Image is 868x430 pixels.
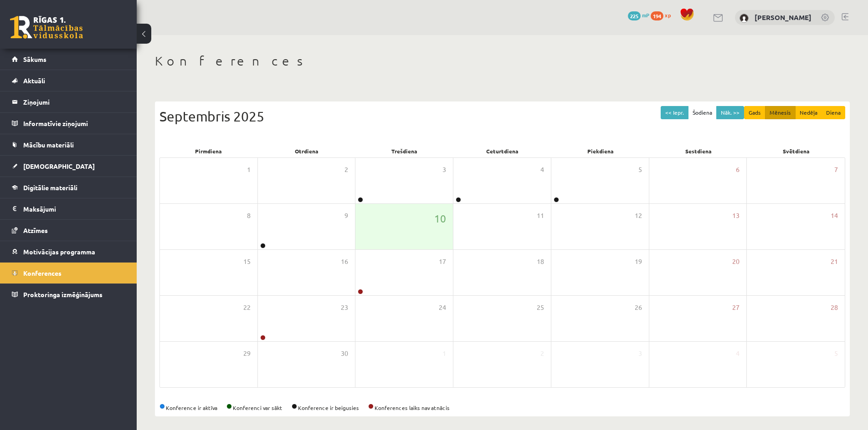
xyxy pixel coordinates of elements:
span: Mācību materiāli [23,141,74,149]
span: 25 [537,303,544,313]
span: 13 [732,211,740,221]
span: 1 [247,165,251,175]
span: 15 [243,257,251,267]
a: Digitālie materiāli [12,177,125,198]
div: Svētdiena [747,145,845,157]
span: 2 [344,165,348,175]
span: 20 [732,257,740,267]
span: 194 [651,11,663,20]
span: 5 [834,349,838,359]
span: 3 [442,165,446,175]
a: Informatīvie ziņojumi [12,113,125,134]
a: Konferences [12,263,125,283]
span: 2 [540,349,544,359]
a: Mācību materiāli [12,134,125,155]
span: 17 [439,257,446,267]
a: [DEMOGRAPHIC_DATA] [12,156,125,177]
span: 28 [831,303,838,313]
button: << Iepr. [661,106,688,119]
span: 11 [537,211,544,221]
div: Ceturtdiena [453,145,551,157]
span: 10 [434,211,446,226]
span: Aktuāli [23,76,45,85]
a: Atzīmes [12,220,125,241]
button: Nāk. >> [716,106,744,119]
button: Gads [744,106,765,119]
a: Proktoringa izmēģinājums [12,284,125,305]
span: 19 [635,257,642,267]
div: Konference ir aktīva Konferenci var sākt Konference ir beigusies Konferences laiks nav atnācis [159,404,845,412]
div: Sestdiena [649,145,747,157]
span: 3 [638,349,642,359]
button: Mēnesis [765,106,796,119]
a: Sākums [12,49,125,70]
span: 16 [341,257,348,267]
a: [PERSON_NAME] [755,13,812,22]
span: 22 [243,303,251,313]
span: [DEMOGRAPHIC_DATA] [23,162,95,170]
a: Rīgas 1. Tālmācības vidusskola [10,16,83,39]
button: Diena [822,106,845,119]
legend: Ziņojumi [23,91,125,112]
div: Pirmdiena [159,145,257,157]
a: Ziņojumi [12,91,125,112]
span: 18 [537,257,544,267]
a: Maksājumi [12,198,125,219]
span: 8 [247,211,251,221]
span: 5 [638,165,642,175]
span: 14 [831,211,838,221]
span: 24 [439,303,446,313]
span: 225 [628,11,641,20]
span: 30 [341,349,348,359]
a: Aktuāli [12,70,125,91]
span: xp [665,11,671,19]
legend: Informatīvie ziņojumi [23,113,125,134]
span: 12 [635,211,642,221]
span: 27 [732,303,740,313]
div: Otrdiena [257,145,355,157]
span: Sākums [23,55,46,63]
legend: Maksājumi [23,198,125,219]
span: 26 [635,303,642,313]
img: Līva Krauze [740,14,749,23]
span: 4 [540,165,544,175]
span: Atzīmes [23,226,48,234]
button: Nedēļa [795,106,822,119]
div: Piekdiena [551,145,649,157]
span: Konferences [23,269,62,277]
span: 6 [736,165,740,175]
span: Digitālie materiāli [23,183,77,192]
span: mP [642,11,649,19]
div: Septembris 2025 [159,106,845,126]
span: 4 [736,349,740,359]
span: 29 [243,349,251,359]
a: 194 xp [651,11,675,19]
a: Motivācijas programma [12,241,125,262]
span: 23 [341,303,348,313]
span: 21 [831,257,838,267]
span: 1 [442,349,446,359]
span: 7 [834,165,838,175]
h1: Konferences [155,53,850,69]
span: 9 [344,211,348,221]
div: Trešdiena [355,145,453,157]
span: Proktoringa izmēģinājums [23,290,103,298]
a: 225 mP [628,11,649,19]
button: Šodiena [688,106,717,119]
span: Motivācijas programma [23,248,95,256]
